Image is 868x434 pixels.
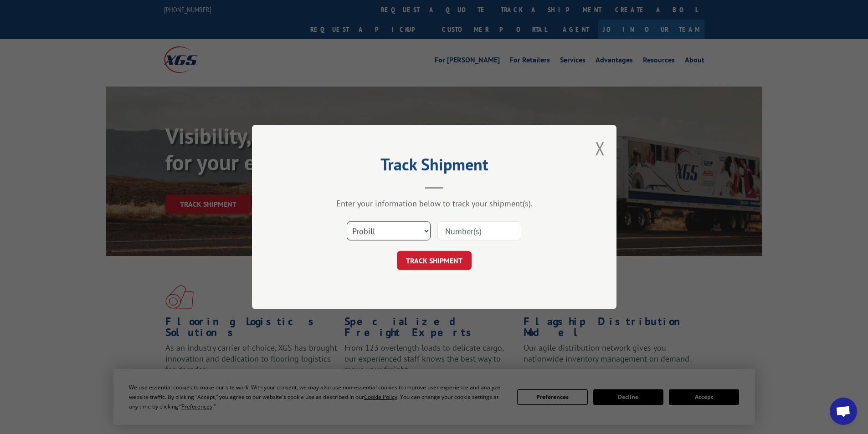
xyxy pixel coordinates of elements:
a: Open chat [830,398,857,425]
button: Close modal [595,136,605,160]
input: Number(s) [437,221,521,240]
button: TRACK SHIPMENT [397,251,472,270]
h2: Track Shipment [298,158,571,175]
div: Enter your information below to track your shipment(s). [298,198,571,209]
